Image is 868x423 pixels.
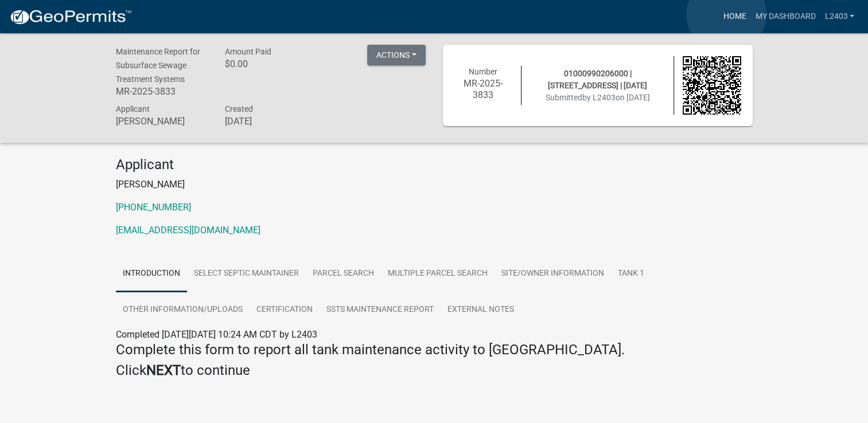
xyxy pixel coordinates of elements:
[187,256,306,292] a: Select Septic Maintainer
[495,256,611,292] a: Site/Owner Information
[224,58,316,69] h6: $0.00
[224,104,252,113] span: Created
[469,67,497,76] span: Number
[116,104,150,113] span: Applicant
[381,256,495,292] a: Multiple Parcel Search
[116,116,208,127] h6: [PERSON_NAME]
[367,45,426,65] button: Actions
[116,178,753,191] p: [PERSON_NAME]
[116,329,317,340] span: Completed [DATE][DATE] 10:24 AM CDT by L2403
[306,256,381,292] a: Parcel search
[820,6,859,28] a: L2403
[224,47,271,56] span: Amount Paid
[548,69,647,90] span: 01000990206000 | [STREET_ADDRESS] | [DATE]
[224,116,316,127] h6: [DATE]
[116,225,260,236] a: [EMAIL_ADDRESS][DOMAIN_NAME]
[116,256,187,292] a: Introduction
[116,362,753,379] h4: Click to continue
[116,156,753,173] h4: Applicant
[718,6,750,28] a: Home
[116,342,753,358] h4: Complete this form to report all tank maintenance activity to [GEOGRAPHIC_DATA].
[611,256,651,292] a: Tank 1
[250,292,320,328] a: Certification
[146,362,181,378] strong: NEXT
[454,78,513,100] h6: MR-2025-3833
[546,93,650,102] span: Submitted on [DATE]
[441,292,521,328] a: External Notes
[320,292,441,328] a: SSTS Maintenance Report
[116,202,191,213] a: [PHONE_NUMBER]
[582,93,616,102] span: by L2403
[750,6,820,28] a: My Dashboard
[116,47,200,84] span: Maintenance Report for Subsurface Sewage Treatment Systems
[116,292,250,328] a: Other Information/Uploads
[683,56,741,115] img: QR code
[116,86,208,97] h6: MR-2025-3833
